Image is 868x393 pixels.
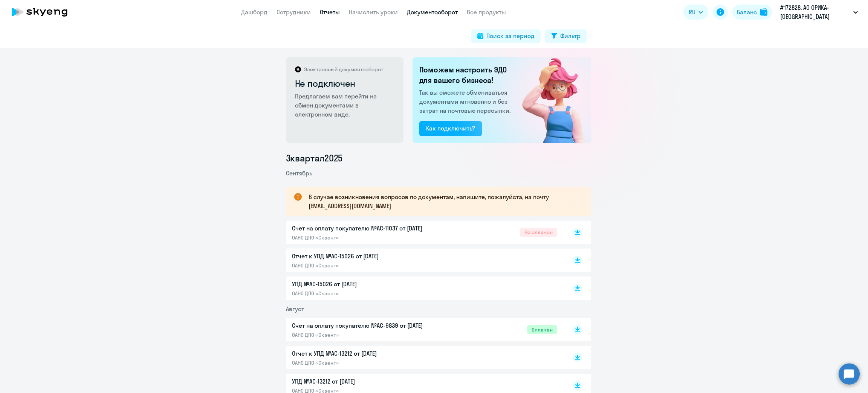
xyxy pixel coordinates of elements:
[737,8,757,17] div: Баланс
[419,88,513,115] p: Так вы сможете обмениваться документами мгновенно и без затрат на почтовые пересылки.
[349,8,398,16] a: Начислить уроки
[506,57,591,143] img: not_connected
[241,8,267,16] a: Дашборд
[780,3,850,21] p: #172828, АО ОРИКА-[GEOGRAPHIC_DATA]
[545,29,587,43] button: Фильтр
[467,8,506,16] a: Все продукты
[304,66,383,73] p: Электронный документооборот
[560,31,581,40] div: Фильтр
[292,279,450,289] p: УПД №AC-15026 от [DATE]
[520,228,557,237] span: Не оплачен
[292,321,450,330] p: Счет на оплату покупателю №AC-9839 от [DATE]
[426,124,475,133] div: Как подключить?
[292,332,450,338] p: ОАНО ДПО «Скаенг»
[292,262,450,269] p: ОАНО ДПО «Скаенг»
[295,77,396,89] h2: Не подключен
[776,3,862,21] button: #172828, АО ОРИКА-[GEOGRAPHIC_DATA]
[286,169,312,177] span: Сентябрь
[760,8,767,16] img: balance
[486,31,535,40] div: Поиск за период
[419,121,482,136] button: Как подключить?
[689,8,695,17] span: RU
[732,5,772,20] button: Балансbalance
[292,224,557,241] a: Счет на оплату покупателю №AC-11037 от [DATE]ОАНО ДПО «Скаенг»Не оплачен
[292,290,450,297] p: ОАНО ДПО «Скаенг»
[292,349,557,366] a: Отчет к УПД №AC-13212 от [DATE]ОАНО ДПО «Скаенг»
[320,8,340,16] a: Отчеты
[292,252,450,261] p: Отчет к УПД №AC-15026 от [DATE]
[277,8,311,16] a: Сотрудники
[683,5,708,20] button: RU
[286,305,304,313] span: Август
[419,64,513,86] h2: Поможем настроить ЭДО для вашего бизнеса!
[286,152,591,164] li: 3 квартал 2025
[471,29,541,43] button: Поиск за период
[309,192,578,210] p: В случае возникновения вопросов по документам, напишите, пожалуйста, на почту [EMAIL_ADDRESS][DOM...
[292,377,450,386] p: УПД №AC-13212 от [DATE]
[527,325,557,334] span: Оплачен
[292,252,557,269] a: Отчет к УПД №AC-15026 от [DATE]ОАНО ДПО «Скаенг»
[295,92,396,119] p: Предлагаем вам перейти на обмен документами в электронном виде.
[292,224,450,233] p: Счет на оплату покупателю №AC-11037 от [DATE]
[407,8,458,16] a: Документооборот
[292,321,557,338] a: Счет на оплату покупателю №AC-9839 от [DATE]ОАНО ДПО «Скаенг»Оплачен
[292,349,450,358] p: Отчет к УПД №AC-13212 от [DATE]
[292,234,450,241] p: ОАНО ДПО «Скаенг»
[292,359,450,366] p: ОАНО ДПО «Скаенг»
[292,279,557,297] a: УПД №AC-15026 от [DATE]ОАНО ДПО «Скаенг»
